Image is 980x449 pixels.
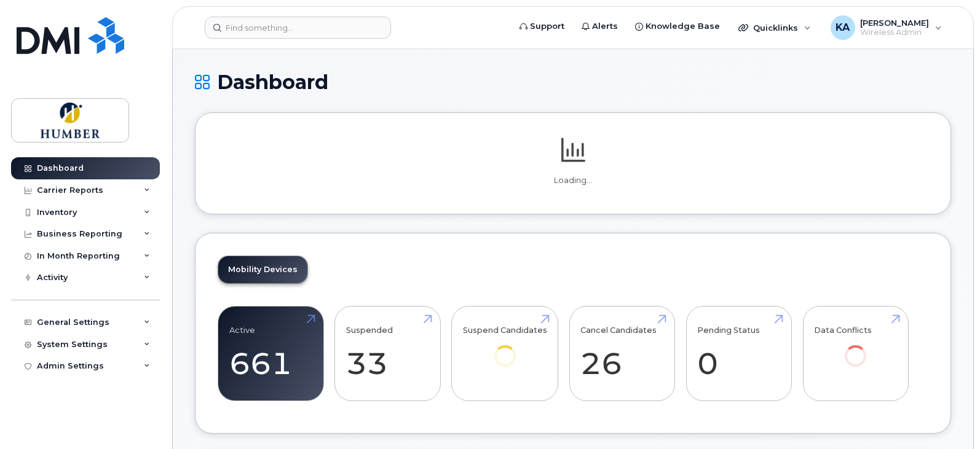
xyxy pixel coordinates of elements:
[697,313,780,394] a: Pending Status 0
[218,175,928,186] p: Loading...
[580,313,663,394] a: Cancel Candidates 26
[229,313,312,394] a: Active 661
[463,313,547,384] a: Suspend Candidates
[218,256,307,283] a: Mobility Devices
[195,71,951,93] h1: Dashboard
[346,313,429,394] a: Suspended 33
[814,313,897,384] a: Data Conflicts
